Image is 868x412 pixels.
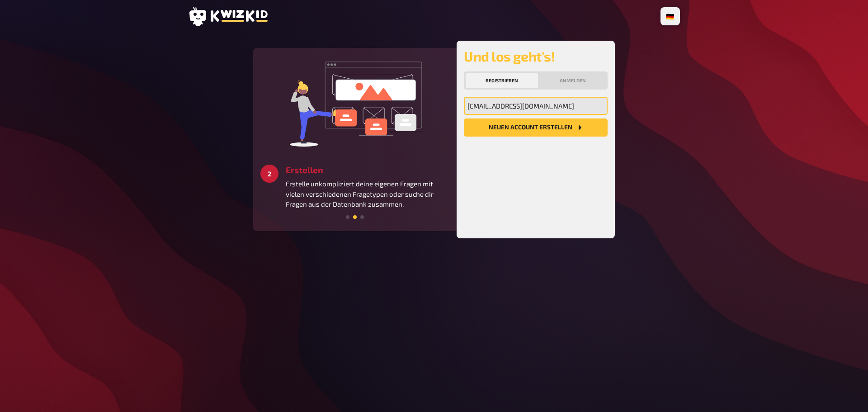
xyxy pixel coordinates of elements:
button: Registrieren [466,73,538,88]
h2: Und los geht's! [464,48,608,64]
button: Neuen Account Erstellen [464,118,608,137]
input: Meine Emailadresse [464,97,608,115]
img: create [287,55,423,150]
li: 🇩🇪 [662,9,678,24]
p: Erstelle unkompliziert deine eigenen Fragen mit vielen verschiedenen Fragetypen oder suche dir Fr... [286,179,449,209]
div: 2 [260,165,278,183]
button: Anmelden [540,73,606,88]
h3: Erstellen [286,165,449,175]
